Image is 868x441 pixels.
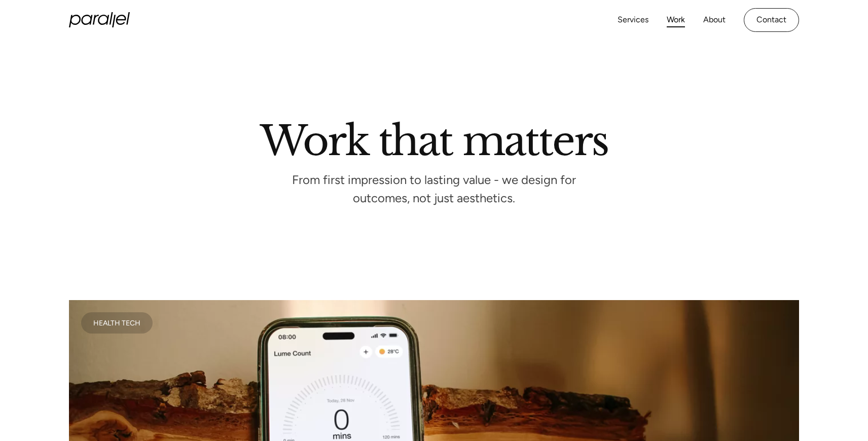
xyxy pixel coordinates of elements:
[69,12,130,27] a: home
[618,13,648,27] a: Services
[93,320,140,325] div: Health Tech
[145,121,723,156] h2: Work that matters
[667,13,685,27] a: Work
[744,8,799,32] a: Contact
[703,13,726,27] a: About
[282,176,586,203] p: From first impression to lasting value - we design for outcomes, not just aesthetics.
